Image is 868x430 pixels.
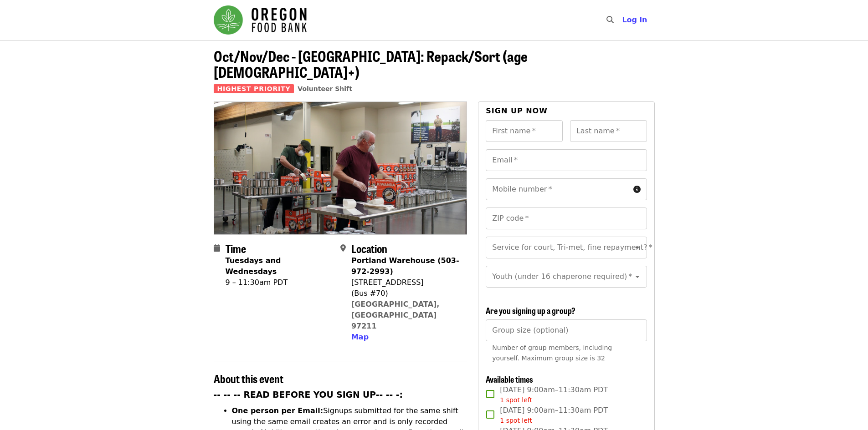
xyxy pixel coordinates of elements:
[492,344,612,362] span: Number of group members, including yourself. Maximum group size is 32
[631,270,644,283] button: Open
[486,319,647,341] input: [object Object]
[214,390,403,400] strong: -- -- -- READ BEFORE YOU SIGN UP-- -- -:
[500,417,532,424] span: 1 spot left
[351,332,369,343] button: Map
[486,373,533,385] span: Available times
[351,288,460,299] div: (Bus #70)
[226,256,281,276] strong: Tuesdays and Wednesdays
[340,244,346,253] i: map-marker-alt icon
[486,304,575,316] span: Are you signing up a group?
[606,15,614,24] i: search icon
[631,241,644,254] button: Open
[500,384,608,405] span: [DATE] 9:00am–11:30am PDT
[214,45,528,82] span: Oct/Nov/Dec - [GEOGRAPHIC_DATA]: Repack/Sort (age [DEMOGRAPHIC_DATA]+)
[351,333,369,341] span: Map
[351,277,460,288] div: [STREET_ADDRESS]
[500,405,608,425] span: [DATE] 9:00am–11:30am PDT
[351,256,459,276] strong: Portland Warehouse (503-972-2993)
[486,106,548,115] span: Sign up now
[619,9,627,31] input: Search
[486,149,647,171] input: Email
[570,120,647,142] input: Last name
[232,406,324,415] strong: One person per Email:
[633,185,641,194] i: circle-info icon
[226,240,246,256] span: Time
[351,240,387,256] span: Location
[500,396,532,404] span: 1 spot left
[226,277,333,288] div: 9 – 11:30am PDT
[351,300,440,330] a: [GEOGRAPHIC_DATA], [GEOGRAPHIC_DATA] 97211
[214,370,283,386] span: About this event
[214,102,467,234] img: Oct/Nov/Dec - Portland: Repack/Sort (age 16+) organized by Oregon Food Bank
[486,120,563,142] input: First name
[214,84,294,93] span: Highest Priority
[486,178,629,200] input: Mobile number
[615,11,654,29] button: Log in
[214,244,220,253] i: calendar icon
[622,15,647,24] span: Log in
[486,207,647,229] input: ZIP code
[214,5,307,35] img: Oregon Food Bank - Home
[298,85,352,92] a: Volunteer Shift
